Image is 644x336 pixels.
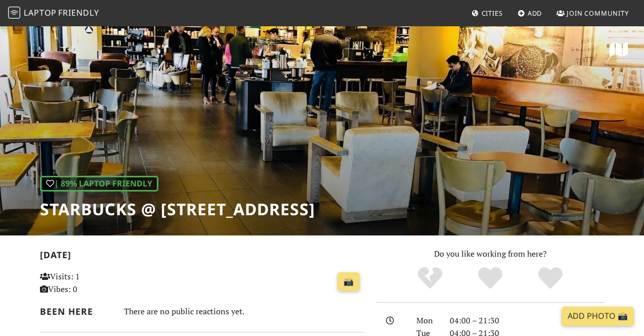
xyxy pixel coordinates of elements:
a: 📸 [337,272,360,292]
div: 04:00 – 21:30 [444,314,611,327]
div: Mon [410,314,444,327]
div: Definitely! [520,266,580,291]
img: LaptopFriendly [8,7,20,19]
p: Do you like working from here? [376,248,605,261]
a: Add [513,4,546,22]
a: Join Community [552,4,633,22]
div: In general, do you like working from here? [40,176,158,192]
h2: [DATE] [40,250,364,264]
div: There are no public reactions yet. [124,304,364,319]
span: Cities [482,9,503,18]
h2: Been here [40,306,112,317]
a: Cities [467,4,507,22]
a: LaptopFriendly LaptopFriendly [8,5,99,22]
div: No [400,266,460,291]
span: Add [528,9,542,18]
h1: Starbucks @ [STREET_ADDRESS] [40,200,315,219]
a: Add Photo 📸 [562,307,634,326]
p: Visits: 1 Vibes: 0 [40,270,140,296]
span: Laptop [24,7,57,18]
span: Friendly [58,7,99,18]
span: Join Community [567,9,629,18]
div: Yes [460,266,521,291]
